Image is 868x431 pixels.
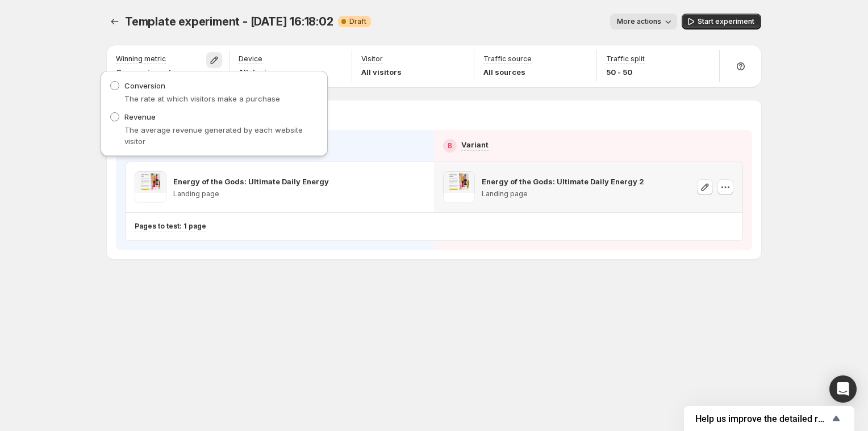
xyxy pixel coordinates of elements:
[610,14,677,29] button: More actions
[124,124,319,147] p: The average revenue generated by each website visitor
[125,15,333,28] span: Template experiment - [DATE] 16:18:02
[482,189,644,198] p: Landing page
[829,375,857,403] div: Open Intercom Messenger
[124,81,165,90] span: Conversion
[606,54,645,64] p: Traffic split
[107,14,123,29] button: Experiments
[461,139,489,150] p: Variant
[698,17,754,26] span: Start experiment
[448,141,452,150] h2: B
[606,66,645,78] p: 50 - 50
[135,222,206,231] p: Pages to test: 1 page
[443,171,475,203] img: Energy of the Gods: Ultimate Daily Energy 2
[482,176,644,187] p: Energy of the Gods: Ultimate Daily Energy 2
[135,171,166,203] img: Energy of the Gods: Ultimate Daily Energy
[770,54,820,66] h3: Setup Guide
[173,189,329,198] p: Landing page
[361,66,402,78] p: All visitors
[483,66,532,78] p: All sources
[682,14,761,29] button: Start experiment
[361,54,383,64] p: Visitor
[116,109,752,121] p: Choose template to test from your store
[124,93,319,104] p: The rate at which visitors make a purchase
[617,17,661,26] span: More actions
[695,413,829,424] span: Help us improve the detailed report for A/B campaigns
[695,412,843,425] button: Show survey - Help us improve the detailed report for A/B campaigns
[116,54,166,64] p: Winning metric
[239,54,262,64] p: Device
[349,17,366,26] span: Draft
[239,66,280,78] p: All devices
[116,66,176,78] p: Conversion rate
[124,112,156,121] span: Revenue
[173,176,329,187] p: Energy of the Gods: Ultimate Daily Energy
[483,54,532,64] p: Traffic source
